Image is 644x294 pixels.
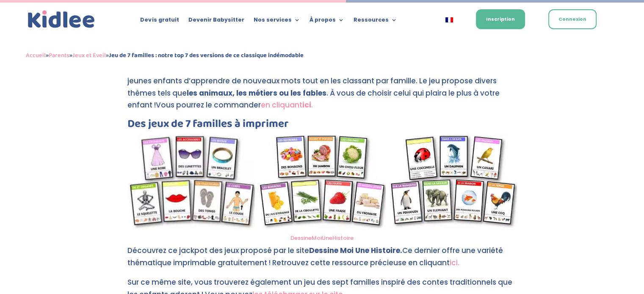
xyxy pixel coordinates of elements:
[390,134,517,229] img: Animaux
[353,17,397,26] a: Ressources
[450,258,459,268] a: ici.
[127,118,517,134] h3: Des jeux de 7 familles à imprimer
[445,17,453,22] img: Français
[253,17,300,26] a: Nos services
[26,50,304,60] span: » » »
[309,17,344,26] a: À propos
[476,9,525,29] a: Inscription
[290,234,354,242] a: DessineMoiUneHistoire
[109,50,304,60] strong: Jeu de 7 familles : notre top 7 des versions de ce classique indémodable
[187,88,326,98] strong: les animaux, les métiers ou les fables
[72,50,106,60] a: Jeux et Eveil
[49,50,69,60] a: Parents
[302,100,311,110] strong: ici
[140,17,179,26] a: Devis gratuit
[127,134,255,229] img: jeu corps et vetements
[26,8,97,30] a: Kidlee Logo
[261,100,313,110] a: en cliquantici.
[258,134,386,228] img: Nourritures
[188,17,244,26] a: Devenir Babysitter
[127,63,517,119] p: Ce jeu intemporel se distingue par son design simple et ses illustrations attrayantes, permettant...
[127,245,517,276] p: Découvrez ce jackpot des jeux proposé par le site Ce dernier offre une variété thématique imprima...
[26,50,46,60] a: Accueil
[309,245,402,256] strong: Dessine Moi Une Histoire.
[26,8,97,30] img: logo_kidlee_bleu
[548,9,597,29] a: Connexion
